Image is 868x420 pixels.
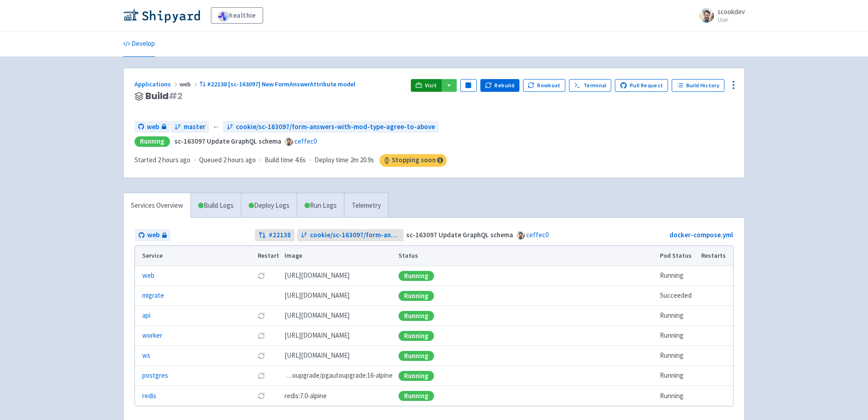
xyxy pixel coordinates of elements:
[135,154,447,167] div: · · ·
[142,310,150,321] a: api
[425,82,437,89] span: Visit
[284,391,327,401] span: redis:7.0-alpine
[142,350,150,361] a: ws
[295,155,306,165] span: 4.6s
[657,326,698,346] td: Running
[211,7,263,24] a: healthie
[171,121,209,133] a: master
[399,311,434,321] div: Running
[657,386,698,406] td: Running
[294,137,317,145] a: ceffec0
[399,371,434,381] div: Running
[297,229,404,241] a: cookie/sc-163097/form-answers-with-mod-type-agree-to-above
[399,351,434,361] div: Running
[282,246,396,266] th: Image
[284,310,349,321] span: [DOMAIN_NAME][URL]
[258,312,265,320] button: Restart pod
[657,286,698,306] td: Succeeded
[191,193,241,218] a: Build Logs
[399,271,434,281] div: Running
[142,270,155,281] a: web
[199,155,256,164] span: Queued
[258,332,265,340] button: Restart pod
[314,155,349,165] span: Deploy time
[142,330,162,341] a: worker
[657,246,698,266] th: Pod Status
[135,80,180,88] a: Applications
[284,330,349,341] span: [DOMAIN_NAME][URL]
[142,290,164,301] a: migrate
[297,193,344,218] a: Run Logs
[135,229,170,241] a: web
[142,391,156,401] a: redis
[657,306,698,326] td: Running
[269,230,291,240] strong: # 22138
[147,230,160,240] span: web
[135,155,190,164] span: Started
[379,154,447,167] span: Stopping soon
[657,266,698,286] td: Running
[223,121,439,133] a: cookie/sc-163097/form-answers-with-mod-type-agree-to-above
[480,79,519,92] button: Rebuild
[258,392,265,400] button: Restart pod
[254,246,282,266] th: Restart
[264,155,293,165] span: Build time
[569,79,611,92] a: Terminal
[236,122,435,132] span: cookie/sc-163097/form-answers-with-mod-type-agree-to-above
[460,79,477,92] button: Pause
[145,91,183,101] span: Build
[200,80,357,88] a: #22138 [sc-163097] New FormAnswerAttribute model
[399,291,434,301] div: Running
[258,372,265,380] button: Restart pod
[135,246,254,266] th: Service
[411,79,442,92] a: Visit
[350,155,374,165] span: 2m 20.9s
[615,79,668,92] a: Pull Request
[258,352,265,360] button: Restart pod
[258,272,265,280] button: Restart pod
[241,193,297,218] a: Deploy Logs
[284,270,349,281] span: [DOMAIN_NAME][URL]
[175,137,281,145] strong: sc-163097 Update GraphQL schema
[698,246,733,266] th: Restarts
[284,350,349,361] span: [DOMAIN_NAME][URL]
[284,370,393,381] span: pgautoupgrade/pgautoupgrade:16-alpine
[399,391,434,401] div: Running
[396,246,657,266] th: Status
[135,136,170,147] div: Running
[718,17,745,23] small: User
[344,193,388,218] a: Telemetry
[184,122,205,132] span: master
[123,31,155,57] a: Develop
[213,122,219,132] span: ←
[310,230,400,240] span: cookie/sc-163097/form-answers-with-mod-type-agree-to-above
[124,193,190,218] a: Services Overview
[669,230,733,239] a: docker-compose.yml
[694,8,745,23] a: scookdev User
[123,8,200,23] img: Shipyard logo
[672,79,724,92] a: Build History
[223,155,256,164] time: 2 hours ago
[526,230,549,239] a: ceffec0
[284,290,349,301] span: [DOMAIN_NAME][URL]
[147,122,159,132] span: web
[180,80,200,88] span: web
[657,366,698,386] td: Running
[158,155,190,164] time: 2 hours ago
[657,346,698,366] td: Running
[718,7,745,16] span: scookdev
[135,121,170,133] a: web
[399,331,434,341] div: Running
[406,230,513,239] strong: sc-163097 Update GraphQL schema
[523,79,566,92] button: Rowboat
[169,90,183,102] span: # 2
[255,229,294,241] a: #22138
[142,370,168,381] a: postgres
